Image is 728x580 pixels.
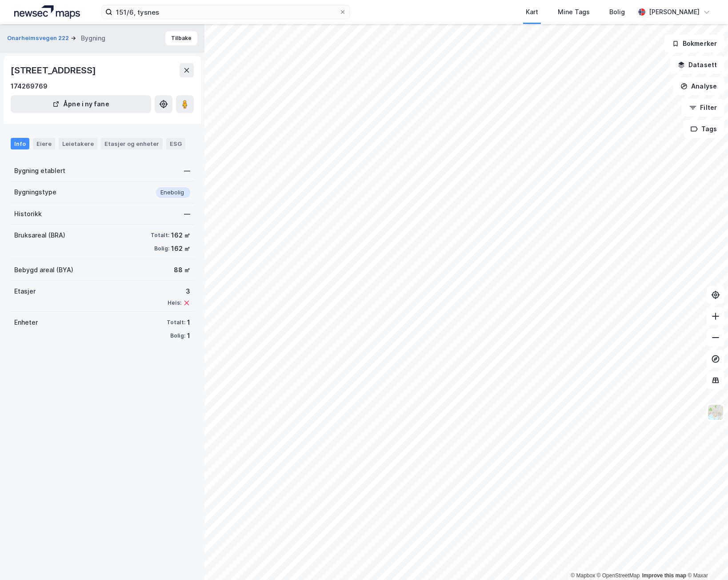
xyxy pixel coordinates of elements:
[171,230,190,241] div: 162 ㎡
[673,77,724,95] button: Analyse
[187,330,190,341] div: 1
[171,243,190,254] div: 162 ㎡
[167,319,185,326] div: Totalt:
[168,286,190,297] div: 3
[642,572,686,579] a: Improve this map
[184,209,190,219] div: —
[11,95,151,113] button: Åpne i ny fane
[174,265,190,275] div: 88 ㎡
[184,165,190,176] div: —
[11,63,98,77] div: [STREET_ADDRESS]
[558,7,590,17] div: Mine Tags
[14,209,42,219] div: Historikk
[14,317,38,328] div: Enheter
[683,120,724,138] button: Tags
[684,537,728,580] div: Kontrollprogram for chat
[11,81,48,92] div: 174269769
[154,245,169,252] div: Bolig:
[609,7,625,17] div: Bolig
[14,165,65,176] div: Bygning etablert
[81,33,105,44] div: Bygning
[682,99,724,117] button: Filter
[151,232,169,239] div: Totalt:
[165,31,197,45] button: Tilbake
[670,56,724,74] button: Datasett
[707,404,724,421] img: Z
[14,286,36,297] div: Etasjer
[571,572,595,579] a: Mapbox
[7,34,71,43] button: Onarheimsvegen 222
[187,317,190,328] div: 1
[649,7,700,17] div: [PERSON_NAME]
[14,230,65,241] div: Bruksareal (BRA)
[684,537,728,580] iframe: Chat Widget
[104,140,159,148] div: Etasjer og enheter
[14,187,56,197] div: Bygningstype
[664,35,724,52] button: Bokmerker
[33,138,55,149] div: Eiere
[59,138,97,149] div: Leietakere
[597,572,640,579] a: OpenStreetMap
[14,5,80,19] img: logo.a4113a55bc3d86da70a041830d287a7e.svg
[170,332,185,339] div: Bolig:
[11,138,29,149] div: Info
[168,299,181,306] div: Heis:
[112,5,339,19] input: Søk på adresse, matrikkel, gårdeiere, leietakere eller personer
[14,265,73,275] div: Bebygd areal (BYA)
[526,7,538,17] div: Kart
[166,138,185,149] div: ESG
